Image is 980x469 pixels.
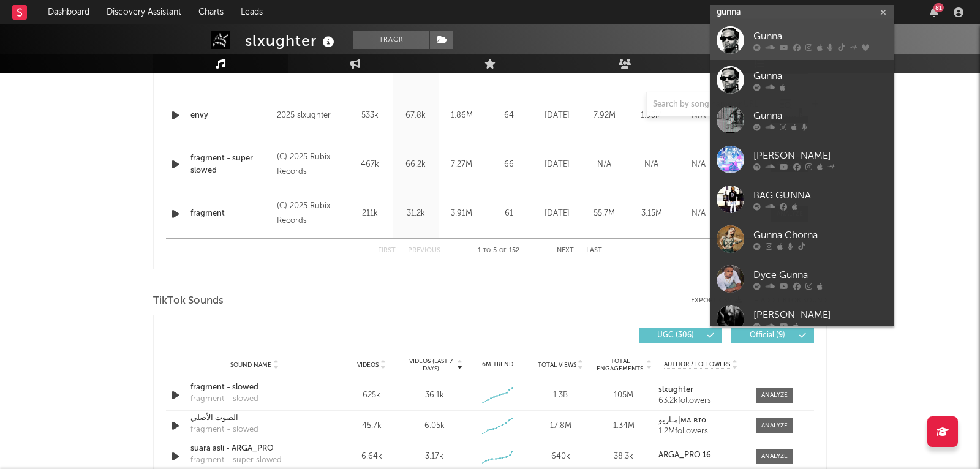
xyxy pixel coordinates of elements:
[483,248,491,253] span: to
[584,159,625,171] div: N/A
[532,420,589,432] div: 17.8M
[753,189,888,203] div: BAG GUNNA
[595,420,652,432] div: 1.34M
[532,451,589,463] div: 640k
[658,416,706,424] strong: مـاريو|ᴍᴀ ʀɪᴏ
[488,208,530,220] div: 61
[678,159,719,171] div: N/A
[664,361,730,369] span: Author / Followers
[245,31,337,51] div: slxughter
[658,427,744,436] div: 1.2M followers
[631,159,672,171] div: N/A
[190,412,318,424] a: الصوت الأصلي
[710,140,894,179] a: [PERSON_NAME]
[658,386,744,394] a: slxughter
[277,150,344,179] div: (C) 2025 Rubix Records
[442,159,481,171] div: 7.27M
[731,328,814,343] button: Official(9)
[647,100,776,110] input: Search by song name or URL
[153,294,224,309] span: TikTok Sounds
[658,416,744,425] a: مـاريو|ᴍᴀ ʀɪᴏ
[350,159,390,171] div: 467k
[190,208,271,220] a: fragment
[710,259,894,299] a: Dyce Gunna
[647,332,704,339] span: UGC ( 306 )
[739,332,796,339] span: Official ( 9 )
[658,451,744,460] a: ARGA_PRO 16
[190,454,282,467] div: fragment - super slowed
[586,247,602,254] button: Last
[277,199,344,228] div: (C) 2025 Rubix Records
[710,20,894,60] a: Gunna
[557,247,574,254] button: Next
[753,29,888,44] div: Gunna
[753,308,888,323] div: [PERSON_NAME]
[424,420,445,432] div: 6.05k
[678,208,719,220] div: N/A
[537,208,578,220] div: [DATE]
[442,208,481,220] div: 3.91M
[710,179,894,219] a: BAG GUNNA
[595,451,652,463] div: 38.3k
[190,393,258,405] div: fragment - slowed
[753,149,888,163] div: [PERSON_NAME]
[639,328,722,343] button: UGC(306)
[658,386,693,394] strong: slxughter
[631,208,672,220] div: 3.15M
[595,389,652,402] div: 105M
[532,389,589,402] div: 1.3B
[584,208,625,220] div: 55.7M
[190,152,271,176] a: fragment - super slowed
[465,244,532,258] div: 1 5 152
[190,424,258,436] div: fragment - slowed
[753,69,888,84] div: Gunna
[538,361,576,369] span: Total Views
[658,451,711,459] strong: ARGA_PRO 16
[933,3,944,12] div: 81
[710,299,894,339] a: [PERSON_NAME]
[753,268,888,283] div: Dyce Gunna
[710,5,894,20] input: Search for artists
[190,381,318,394] a: fragment - slowed
[710,219,894,259] a: Gunna Chorna
[499,248,507,253] span: of
[343,389,400,402] div: 625k
[710,60,894,100] a: Gunna
[350,208,390,220] div: 211k
[930,7,938,17] button: 81
[425,389,444,402] div: 36.1k
[343,420,400,432] div: 45.7k
[595,358,645,372] span: Total Engagements
[343,451,400,463] div: 6.64k
[488,159,530,171] div: 66
[753,109,888,124] div: Gunna
[469,360,526,369] div: 6M Trend
[408,247,440,254] button: Previous
[396,159,435,171] div: 66.2k
[230,361,271,369] span: Sound Name
[190,443,318,455] a: suara asli - ARGA_PRO
[357,361,379,369] span: Videos
[753,228,888,243] div: Gunna Chorna
[658,397,744,405] div: 63.2k followers
[691,297,742,304] button: Export CSV
[353,31,429,49] button: Track
[710,100,894,140] a: Gunna
[537,159,578,171] div: [DATE]
[406,358,456,372] span: Videos (last 7 days)
[378,247,396,254] button: First
[396,208,435,220] div: 31.2k
[425,451,443,463] div: 3.17k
